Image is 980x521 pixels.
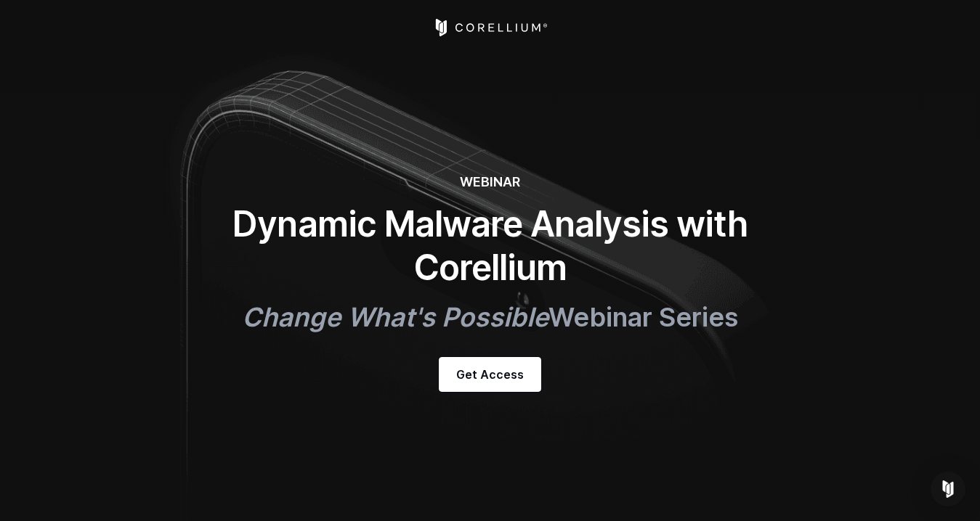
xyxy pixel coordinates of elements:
h2: Webinar Series [200,301,781,334]
h6: WEBINAR [200,174,781,191]
a: Get Access [439,357,541,392]
a: Corellium Home [432,19,548,36]
span: Get Access [456,366,524,383]
h1: Dynamic Malware Analysis with Corellium [200,202,781,290]
div: Open Intercom Messenger [931,472,965,506]
em: Change What's Possible [242,301,548,333]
